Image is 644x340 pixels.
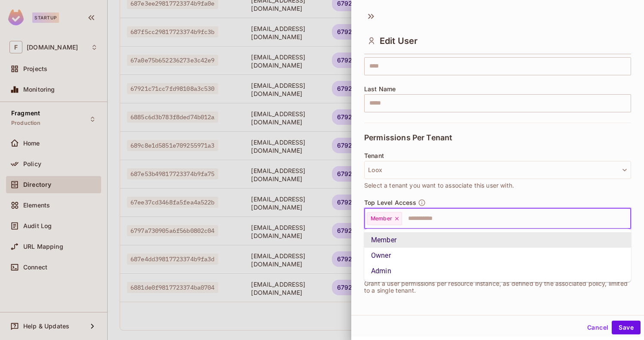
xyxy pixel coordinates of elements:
[364,263,631,279] li: Admin
[612,321,641,334] button: Save
[380,36,418,46] span: Edit User
[364,280,631,294] p: Grant a user permissions per resource instance, as defined by the associated policy, limited to a...
[364,161,631,179] button: Loox
[364,248,631,263] li: Owner
[364,152,384,159] span: Tenant
[584,321,612,334] button: Cancel
[626,217,628,219] button: Close
[371,215,392,222] span: Member
[364,86,396,93] span: Last Name
[364,133,452,142] span: Permissions Per Tenant
[367,212,402,225] div: Member
[364,232,631,248] li: Member
[364,199,416,206] span: Top Level Access
[364,181,514,190] span: Select a tenant you want to associate this user with.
